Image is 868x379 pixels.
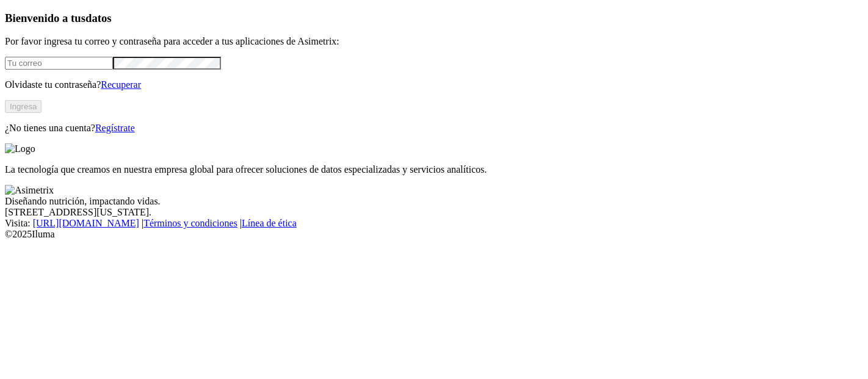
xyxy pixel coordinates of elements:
[5,164,863,175] p: La tecnología que creamos en nuestra empresa global para ofrecer soluciones de datos especializad...
[5,207,863,218] div: [STREET_ADDRESS][US_STATE].
[5,185,54,196] img: Asimetrix
[5,57,113,70] input: Tu correo
[101,79,141,90] a: Recuperar
[95,123,135,133] a: Regístrate
[5,79,863,90] p: Olvidaste tu contraseña?
[5,36,863,47] p: Por favor ingresa tu correo y contraseña para acceder a tus aplicaciones de Asimetrix:
[5,123,863,134] p: ¿No tienes una cuenta?
[5,229,863,240] div: © 2025 Iluma
[143,218,237,228] a: Términos y condiciones
[5,12,863,25] h3: Bienvenido a tus
[33,218,139,228] a: [URL][DOMAIN_NAME]
[5,143,35,154] img: Logo
[242,218,297,228] a: Línea de ética
[85,12,112,24] span: datos
[5,218,863,229] div: Visita : | |
[5,100,42,113] button: Ingresa
[5,196,863,207] div: Diseñando nutrición, impactando vidas.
